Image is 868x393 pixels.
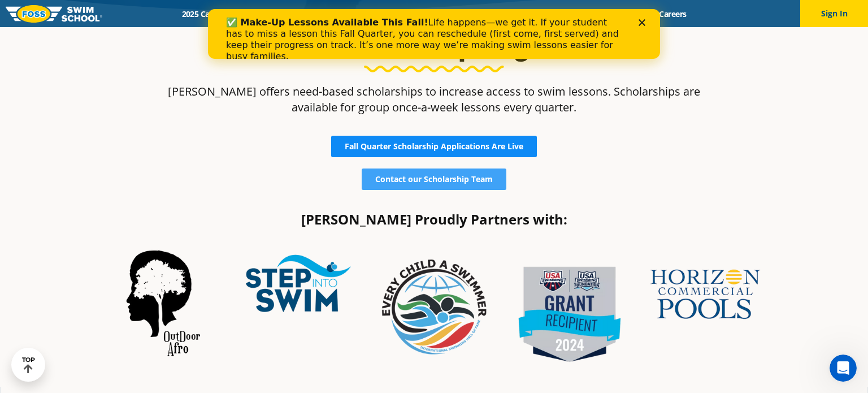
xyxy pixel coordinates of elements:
[431,10,442,17] div: Close
[172,8,242,19] a: 2025 Calendar
[290,8,389,19] a: Swim Path® Program
[649,8,696,19] a: Careers
[362,169,506,190] a: Contact our Scholarship Team
[167,34,701,61] h2: Our Scholarship Program
[331,136,537,157] a: Fall Quarter Scholarship Applications Are Live
[375,175,493,183] span: Contact our Scholarship Team
[22,356,35,374] div: TOP
[208,9,660,59] iframe: Intercom live chat banner
[101,213,767,226] h4: [PERSON_NAME] Proudly Partners with:
[494,8,614,19] a: Swim Like [PERSON_NAME]
[830,355,857,382] iframe: Intercom live chat
[18,8,416,53] div: Life happens—we get it. If your student has to miss a lesson this Fall Quarter, you can reschedul...
[6,5,102,23] img: FOSS Swim School Logo
[345,142,523,150] span: Fall Quarter Scholarship Applications Are Live
[242,8,290,19] a: Schools
[389,8,494,19] a: About [PERSON_NAME]
[18,8,220,19] b: ✅ Make-Up Lessons Available This Fall!
[614,8,649,19] a: Blog
[167,84,701,115] p: [PERSON_NAME] offers need-based scholarships to increase access to swim lessons. Scholarships are...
